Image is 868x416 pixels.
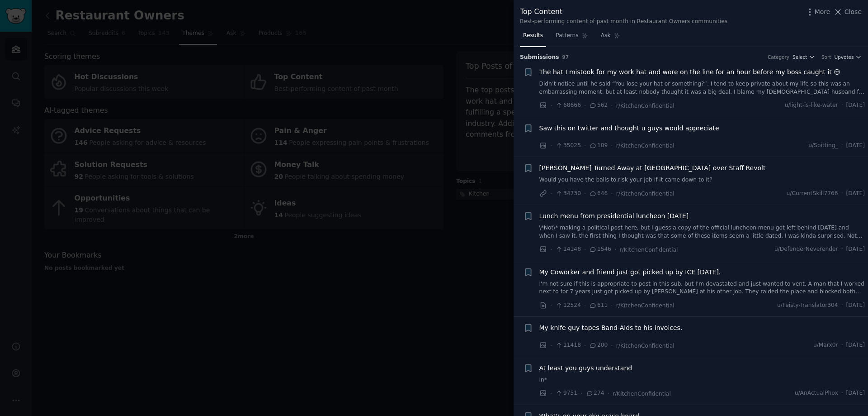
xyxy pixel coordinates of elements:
span: · [580,389,582,398]
span: · [550,189,552,198]
span: 12524 [555,301,580,310]
span: u/Marx0r [813,341,838,349]
span: [DATE] [846,341,865,349]
span: [DATE] [846,389,865,397]
span: u/CurrentSkill7766 [787,190,838,198]
span: 11418 [555,341,580,349]
span: Select [793,54,807,60]
span: · [611,141,613,150]
span: · [584,189,586,198]
a: \*Not\* making a political post here, but I guess a copy of the official luncheon menu got left b... [539,224,865,240]
span: · [550,101,552,110]
span: 562 [589,101,608,110]
span: · [841,101,843,110]
span: r/KitchenConfidential [616,143,675,149]
button: More [805,7,830,17]
div: Top Content [520,6,727,18]
span: · [607,389,609,398]
span: · [550,245,552,254]
button: Upvotes [834,54,862,60]
span: u/Spitting_ [808,142,838,150]
a: I'm not sure if this is appropriate to post in this sub, but I'm devastated and just wanted to ve... [539,280,865,296]
span: u/AnActualPhox [795,389,838,397]
span: · [611,301,613,310]
a: Ask [598,29,623,47]
a: Would you have the balls to.risk your job if it came down to it? [539,176,865,184]
span: u/DefenderNeverender [774,245,838,253]
div: Sort [821,54,831,60]
span: 189 [589,142,608,150]
span: u/Feisty-Translator304 [777,301,838,310]
span: r/KitchenConfidential [616,302,675,309]
span: [DATE] [846,101,865,110]
span: 611 [589,301,608,310]
span: · [550,389,552,398]
span: · [841,389,843,397]
span: More [815,7,830,17]
span: 14148 [555,245,580,253]
a: At least you guys understand [539,363,632,373]
span: [DATE] [846,301,865,310]
span: · [841,142,843,150]
span: Upvotes [834,54,854,60]
span: · [841,190,843,198]
span: · [584,245,586,254]
span: · [550,301,552,310]
span: Results [523,32,543,40]
a: Lunch menu from presidential luncheon [DATE] [539,211,689,221]
a: Saw this on twitter and thought u guys would appreciate [539,124,719,133]
span: r/KitchenConfidential [616,103,675,109]
span: 97 [562,54,569,60]
a: Patterns [552,29,591,47]
span: · [614,245,616,254]
div: Category [768,54,789,60]
span: 646 [589,190,608,198]
span: · [584,101,586,110]
a: The hat I mistook for my work hat and wore on the line for an hour before my boss caught it 😑 [539,67,840,77]
span: · [584,341,586,350]
span: [DATE] [846,245,865,253]
a: [PERSON_NAME] Turned Away at [GEOGRAPHIC_DATA] over Staff Revolt [539,163,766,173]
button: Close [833,7,862,17]
span: · [841,245,843,253]
span: [DATE] [846,190,865,198]
span: · [584,141,586,150]
span: r/KitchenConfidential [620,247,678,253]
button: Select [793,54,815,60]
span: 35025 [555,142,580,150]
span: u/light-is-like-water [785,101,838,110]
span: · [611,189,613,198]
span: 68666 [555,101,580,110]
a: Results [520,29,546,47]
a: My Coworker and friend just got picked up by ICE [DATE]. [539,268,721,277]
span: [DATE] [846,142,865,150]
span: · [841,301,843,310]
a: Didn’t notice until he said “You lose your hat or something?“. I tend to keep private about my li... [539,80,865,96]
span: Submission s [520,53,559,62]
span: · [550,141,552,150]
span: 34730 [555,190,580,198]
span: · [550,341,552,350]
div: Best-performing content of past month in Restaurant Owners communities [520,18,727,26]
span: 274 [586,389,604,397]
span: 9751 [555,389,577,397]
span: · [611,341,613,350]
span: · [611,101,613,110]
span: r/KitchenConfidential [613,391,671,397]
span: · [584,301,586,310]
span: · [841,341,843,349]
span: 1546 [589,245,611,253]
span: r/KitchenConfidential [616,191,675,197]
a: My knife guy tapes Band-Aids to his invoices. [539,323,683,333]
span: r/KitchenConfidential [616,343,675,349]
span: Patterns [556,32,578,40]
span: Close [844,7,862,17]
span: 200 [589,341,608,349]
